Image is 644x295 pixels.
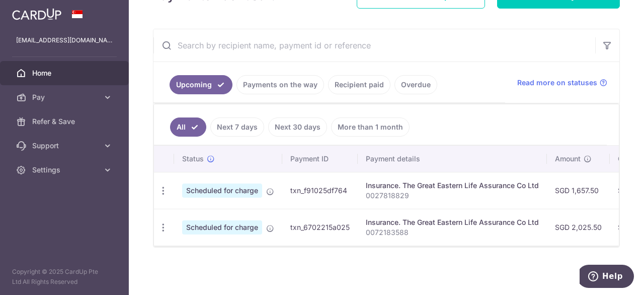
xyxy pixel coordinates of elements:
[32,165,99,175] span: Settings
[210,117,264,137] a: Next 7 days
[182,184,262,198] span: Scheduled for charge
[32,116,99,127] span: Refer & Save
[32,68,99,78] span: Home
[268,117,327,137] a: Next 30 days
[32,92,99,102] span: Pay
[366,191,539,201] p: 0027818829
[555,154,581,164] span: Amount
[328,75,390,94] a: Recipient paid
[182,154,204,164] span: Status
[170,117,206,137] a: All
[547,209,610,246] td: SGD 2,025.50
[236,75,324,94] a: Payments on the way
[32,141,99,151] span: Support
[16,35,113,45] p: [EMAIL_ADDRESS][DOMAIN_NAME]
[282,146,358,172] th: Payment ID
[153,29,595,62] input: Search by recipient name, payment id or reference
[282,209,358,246] td: txn_6702215a025
[580,265,634,290] iframe: Opens a widget where you can find more information
[366,181,539,191] div: Insurance. The Great Eastern Life Assurance Co Ltd
[331,117,410,137] a: More than 1 month
[170,75,232,94] a: Upcoming
[366,227,539,238] p: 0072183588
[517,78,597,88] span: Read more on statuses
[182,220,262,234] span: Scheduled for charge
[547,172,610,209] td: SGD 1,657.50
[358,146,547,172] th: Payment details
[12,8,61,20] img: CardUp
[517,78,607,88] a: Read more on statuses
[366,217,539,227] div: Insurance. The Great Eastern Life Assurance Co Ltd
[282,172,358,209] td: txn_f91025df764
[394,75,437,94] a: Overdue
